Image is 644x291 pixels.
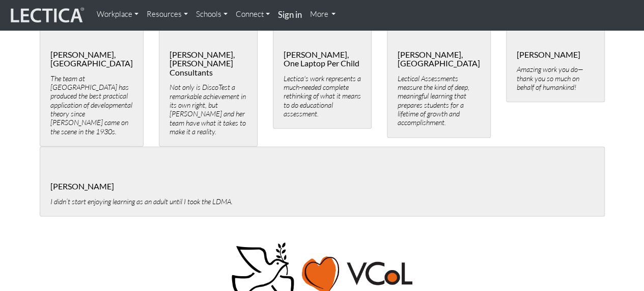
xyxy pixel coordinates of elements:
[284,74,361,118] p: Lectica's work represents a much-needed complete rethinking of what it means to do educational as...
[232,4,274,25] a: Connect
[50,74,133,136] p: The team at [GEOGRAPHIC_DATA] has produced the best practical application of developmental theory...
[50,50,133,68] h5: [PERSON_NAME], [GEOGRAPHIC_DATA]
[284,50,361,68] h5: [PERSON_NAME], One Laptop Per Child
[517,50,594,59] h5: [PERSON_NAME]
[274,4,306,26] a: Sign in
[398,74,480,127] p: Lectical Assessments measure the kind of deep, meaningful learning that prepares students for a l...
[398,50,480,68] h5: [PERSON_NAME], [GEOGRAPHIC_DATA]
[170,83,247,136] p: Not only is DiscoTest a remarkable achievement in its own right, but [PERSON_NAME] and her team h...
[278,9,302,20] strong: Sign in
[50,197,594,206] p: I didn’t start enjoying learning as an adult until I took the LDMA.
[143,4,192,25] a: Resources
[306,4,340,25] a: More
[170,50,247,77] h5: [PERSON_NAME], [PERSON_NAME] Consultants
[8,6,85,25] img: lecticalive
[50,182,594,191] h5: [PERSON_NAME]
[93,4,143,25] a: Workplace
[517,65,594,91] p: Amazing work you do—thank you so much on behalf of humankind!
[192,4,232,25] a: Schools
